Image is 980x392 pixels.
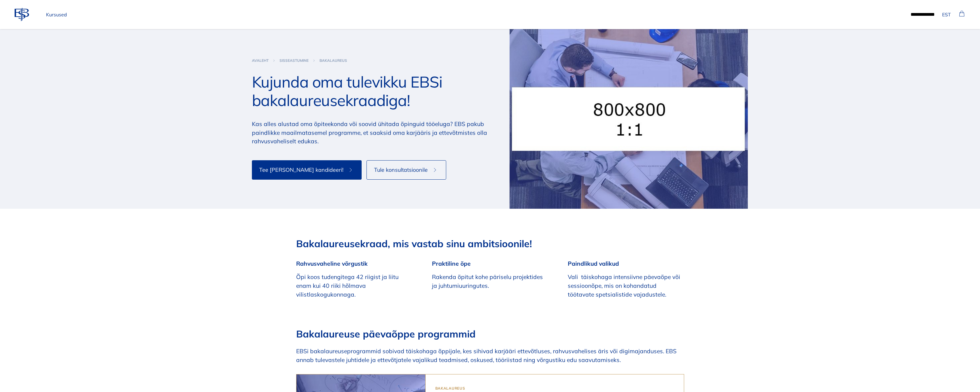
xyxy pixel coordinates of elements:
strong: Praktiline õpe [432,260,471,267]
img: placeholder image [510,29,748,209]
h1: Kujunda oma tulevikku EBSi bakalaureusekraadiga! [252,73,490,110]
strong: Paindlikud valikud [568,260,619,267]
p: Vali täiskohaga intensiivne päevaõpe või sessioonõpe, mis on kohandatud töötavate spetsialistide ... [568,273,684,299]
a: Sisseastumine [279,58,309,63]
p: EBSi bakalaureuseprogrammid sobivad täiskohaga õppijale, kes sihivad karjääri ettevõtluses, rahvu... [296,347,684,364]
span: Tule konsultatsioonile [374,166,428,174]
button: EST [940,8,953,21]
a: Kursused [44,8,69,21]
a: Bakalaureus [319,58,347,63]
span: Tee [PERSON_NAME] kandideeri! [259,166,343,174]
p: Kas alles alustad oma õpiteekonda või soovid ühitada õpinguid tööeluga? EBS pakub paindlikke maai... [252,120,490,146]
strong: Rahvusvaheline võrgustik [296,260,368,267]
a: Avaleht [252,58,269,63]
h2: Bakalaureusekraad, mis vastab sinu ambitsioonile! [296,238,684,249]
button: Tule konsultatsioonile [366,160,446,180]
button: Tee [PERSON_NAME] kandideeri! [252,160,362,180]
h2: Bakalaureuse päevaõppe programmid [296,328,684,340]
p: Rakenda õpitut kohe päriselu projektides ja juhtumiuuringutes. [432,273,548,290]
span: Bakalaureus [435,386,465,390]
p: Õpi koos tudengitega 42 riigist ja liitu enam kui 40 riiki hõlmava vilistlaskogukonnaga. [296,273,413,299]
